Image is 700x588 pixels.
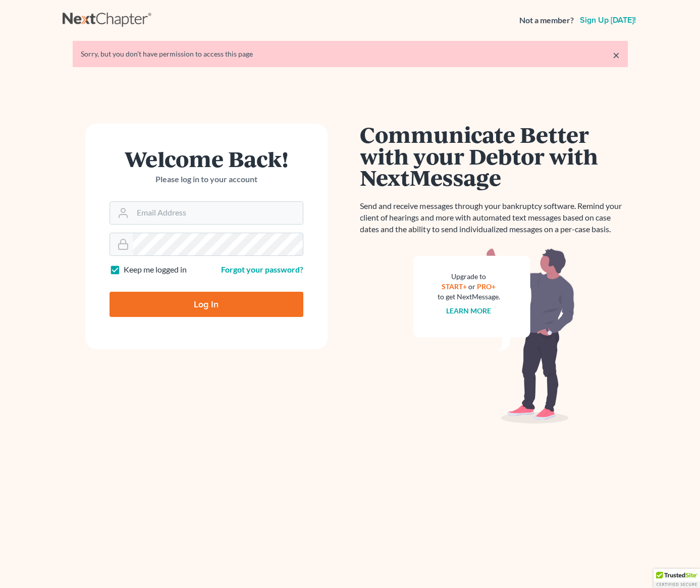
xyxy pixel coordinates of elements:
label: Keep me logged in [124,264,187,276]
a: × [613,49,620,61]
div: TrustedSite Certified [654,569,700,588]
span: or [468,282,475,291]
div: Sorry, but you don't have permission to access this page [81,49,620,59]
input: Log In [110,292,303,317]
a: Learn more [446,306,491,315]
a: Sign up [DATE]! [578,16,638,24]
h1: Communicate Better with your Debtor with NextMessage [360,124,628,188]
p: Please log in to your account [110,174,303,185]
div: to get NextMessage. [438,292,500,302]
a: START+ [442,282,467,291]
strong: Not a member? [519,15,574,26]
input: Email Address [133,202,303,224]
img: nextmessage_bg-59042aed3d76b12b5cd301f8e5b87938c9018125f34e5fa2b7a6b67550977c72.svg [413,247,575,424]
div: Upgrade to [438,272,500,282]
p: Send and receive messages through your bankruptcy software. Remind your client of hearings and mo... [360,200,628,235]
a: Forgot your password? [221,264,303,274]
a: PRO+ [477,282,496,291]
h1: Welcome Back! [110,148,303,170]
